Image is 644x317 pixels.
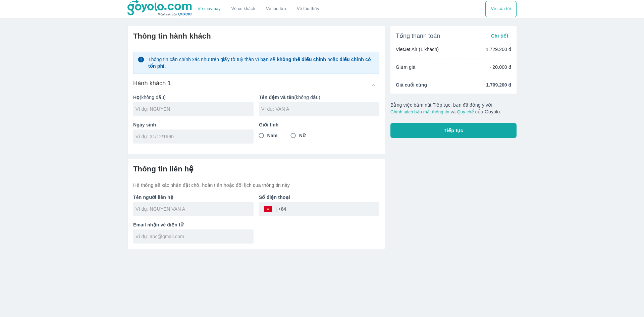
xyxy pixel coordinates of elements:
p: (không dấu) [133,94,254,101]
b: Tên đệm và tên [259,95,294,100]
p: Ngày sinh [133,121,254,128]
a: Vé máy bay [198,6,221,11]
p: (không dấu) [259,94,379,101]
span: Nam [267,132,278,139]
a: Vé xe khách [231,6,255,11]
div: choose transportation mode [193,1,325,17]
h6: Hành khách 1 [133,79,171,87]
button: Vé tàu thủy [291,1,325,17]
input: Ví dụ: abc@gmail.com [136,233,254,240]
button: Vé của tôi [485,1,517,17]
p: 1.729.200 đ [486,46,511,53]
b: Tên người liên hệ [133,195,173,200]
button: Quy chế [457,109,474,114]
input: Ví dụ: NGUYEN [136,106,254,112]
b: Họ [133,95,140,100]
p: Giới tính [259,121,379,128]
p: Hệ thống sẽ xác nhận đặt chỗ, hoàn tiền hoặc đổi lịch qua thông tin này [133,182,379,189]
span: Tiếp tục [444,127,463,134]
b: Email nhận vé điện tử [133,222,183,227]
h6: Thông tin liên hệ [133,164,379,174]
input: Ví dụ: 31/12/1990 [136,133,247,140]
b: Số điện thoại [259,195,290,200]
button: Chi tiết [488,31,511,41]
h6: Thông tin hành khách [133,32,379,41]
span: Tổng thanh toán [396,32,440,40]
p: Giảm giá [396,64,415,70]
span: 1.709.200 đ [486,82,511,88]
p: - 20.000 đ [489,64,511,70]
p: Bằng việc bấm nút Tiếp tục, bạn đã đồng ý với và của Goyolo. [390,102,517,115]
span: Giá cuối cùng [396,82,427,88]
span: Chi tiết [491,33,508,39]
button: Tiếp tục [390,123,517,138]
button: Chính sách bảo mật thông tin [390,109,449,114]
strong: không thể điều chỉnh [277,57,326,62]
a: Vé tàu lửa [261,1,291,17]
p: Thông tin cần chính xác như trên giấy tờ tuỳ thân vì bạn sẽ hoặc [148,56,375,69]
input: Ví dụ: VAN A [261,106,379,112]
p: VietJet Air (1 khách) [396,46,439,53]
div: choose transportation mode [485,1,517,17]
input: Ví dụ: NGUYEN VAN A [136,206,254,212]
span: Nữ [299,132,306,139]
